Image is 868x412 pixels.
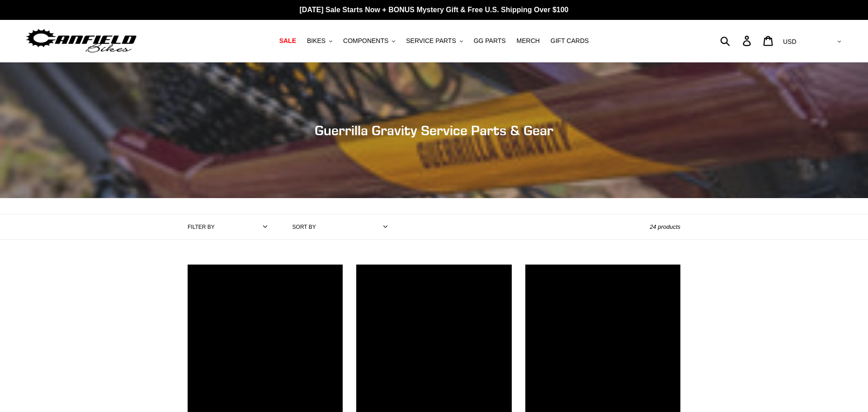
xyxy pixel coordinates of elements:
[401,35,467,47] button: SERVICE PARTS
[307,37,325,45] span: BIKES
[725,31,748,51] input: Search
[517,37,540,45] span: MERCH
[546,35,594,47] a: GIFT CARDS
[315,122,553,138] span: Guerrilla Gravity Service Parts & Gear
[279,37,296,45] span: SALE
[551,37,589,45] span: GIFT CARDS
[339,35,400,47] button: COMPONENTS
[302,35,337,47] button: BIKES
[474,37,506,45] span: GG PARTS
[343,37,388,45] span: COMPONENTS
[406,37,456,45] span: SERVICE PARTS
[25,27,138,55] img: Canfield Bikes
[650,223,680,230] span: 24 products
[512,35,544,47] a: MERCH
[469,35,510,47] a: GG PARTS
[188,223,215,231] label: Filter by
[275,35,301,47] a: SALE
[292,223,316,231] label: Sort by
